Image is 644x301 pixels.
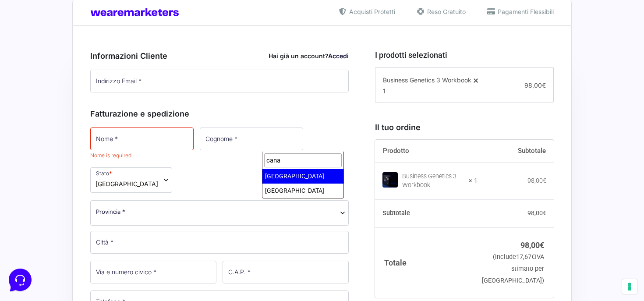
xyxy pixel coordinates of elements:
[90,167,172,193] span: Stato
[96,179,158,188] span: Italia
[269,51,349,60] div: Hai già un account?
[57,79,129,86] span: Inizia una conversazione
[7,7,147,21] h2: Ciao da Marketers 👋
[96,207,125,216] span: Provincia *
[495,7,554,16] span: Pagamenti Flessibili
[347,7,395,16] span: Acquisti Protetti
[262,169,343,184] li: [GEOGRAPHIC_DATA]
[375,49,554,61] h3: I prodotti selezionati
[375,227,478,298] th: Totale
[516,253,535,261] span: 17,67
[42,49,60,67] img: dark
[520,241,544,250] bdi: 98,00
[524,81,546,89] span: 98,00
[14,74,161,91] button: Inizia una conversazione
[90,200,349,226] span: Provincia
[375,121,554,133] h3: Il tuo ordine
[543,209,546,216] span: €
[28,49,46,67] img: dark
[90,231,349,254] input: Città *
[90,50,349,62] h3: Informazioni Cliente
[328,52,349,60] a: Accedi
[482,253,544,284] small: (include IVA stimato per [GEOGRAPHIC_DATA])
[200,127,303,150] input: Cognome *
[469,177,478,185] strong: × 1
[425,7,466,16] span: Reso Gratuito
[622,279,637,294] button: Le tue preferenze relative al consenso per le tecnologie di tracciamento
[543,177,546,184] span: €
[223,261,349,283] input: C.A.P. *
[402,172,464,190] div: Business Genetics 3 Workbook
[527,177,546,184] bdi: 98,00
[382,172,398,188] img: Business Genetics 3 Workbook
[14,109,68,116] span: Trova una risposta
[14,35,74,42] span: Le tue conversazioni
[14,49,32,67] img: dark
[90,108,349,120] h3: Fatturazione e spedizione
[61,220,115,241] button: Messaggi
[540,241,544,250] span: €
[383,76,471,84] span: Business Genetics 3 Workbook
[542,81,546,89] span: €
[90,152,131,159] span: Nome is required
[90,127,194,150] input: Nome *
[20,127,143,136] input: Cerca un articolo...
[76,233,99,241] p: Messaggi
[383,87,386,95] span: 1
[7,220,61,241] button: Home
[135,233,148,241] p: Aiuto
[531,253,535,261] span: €
[114,220,168,241] button: Aiuto
[375,140,478,163] th: Prodotto
[26,233,41,241] p: Home
[7,267,33,293] iframe: Customerly Messenger Launcher
[90,70,349,92] input: Indirizzo Email *
[527,209,546,216] bdi: 98,00
[262,184,343,198] li: [GEOGRAPHIC_DATA]
[478,140,554,163] th: Subtotale
[93,109,161,116] a: Apri Centro Assistenza
[90,261,216,283] input: Via e numero civico *
[375,199,478,227] th: Subtotale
